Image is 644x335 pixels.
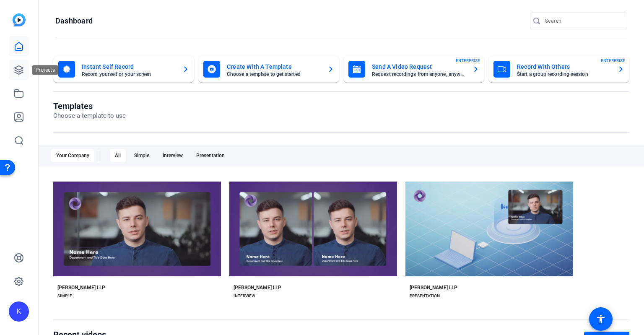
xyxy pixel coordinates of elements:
[517,72,611,77] mat-card-subtitle: Start a group recording session
[372,72,466,77] mat-card-subtitle: Request recordings from anyone, anywhere
[372,62,466,72] mat-card-title: Send A Video Request
[9,301,29,322] div: K
[13,13,26,26] img: blue-gradient.svg
[227,62,321,72] mat-card-title: Create With A Template
[410,293,440,299] div: PRESENTATION
[545,16,621,26] input: Search
[234,293,255,299] div: INTERVIEW
[53,101,126,111] h1: Templates
[456,57,480,64] span: ENTERPRISE
[51,149,94,162] div: Your Company
[517,62,611,72] mat-card-title: Record With Others
[53,111,126,121] p: Choose a template to use
[191,149,230,162] div: Presentation
[198,56,339,83] button: Create With A TemplateChoose a template to get started
[110,149,126,162] div: All
[82,62,176,72] mat-card-title: Instant Self Record
[82,72,176,77] mat-card-subtitle: Record yourself or your screen
[158,149,188,162] div: Interview
[227,72,321,77] mat-card-subtitle: Choose a template to get started
[32,65,59,75] div: Projects
[488,56,629,83] button: Record With OthersStart a group recording sessionENTERPRISE
[57,284,105,291] div: [PERSON_NAME] LLP
[57,293,72,299] div: SIMPLE
[234,284,281,291] div: [PERSON_NAME] LLP
[601,57,625,64] span: ENTERPRISE
[129,149,154,162] div: Simple
[55,16,93,26] h1: Dashboard
[596,314,606,324] mat-icon: accessibility
[53,56,194,83] button: Instant Self RecordRecord yourself or your screen
[410,284,457,291] div: [PERSON_NAME] LLP
[343,56,484,83] button: Send A Video RequestRequest recordings from anyone, anywhereENTERPRISE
